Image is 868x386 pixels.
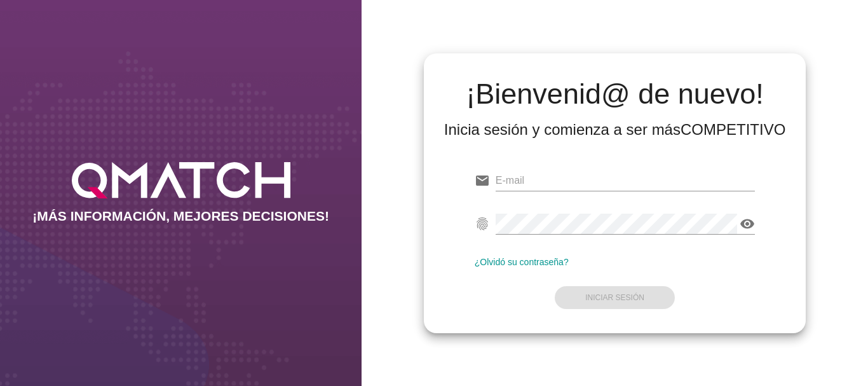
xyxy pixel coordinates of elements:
h2: ¡MÁS INFORMACIÓN, MEJORES DECISIONES! [32,209,329,224]
div: Inicia sesión y comienza a ser más [444,120,786,140]
input: E-mail [496,170,756,191]
i: email [475,173,490,188]
a: ¿Olvidó su contraseña? [475,257,569,267]
strong: COMPETITIVO [681,121,785,138]
i: visibility [740,216,755,231]
h2: ¡Bienvenid@ de nuevo! [444,79,786,109]
i: fingerprint [475,216,490,231]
